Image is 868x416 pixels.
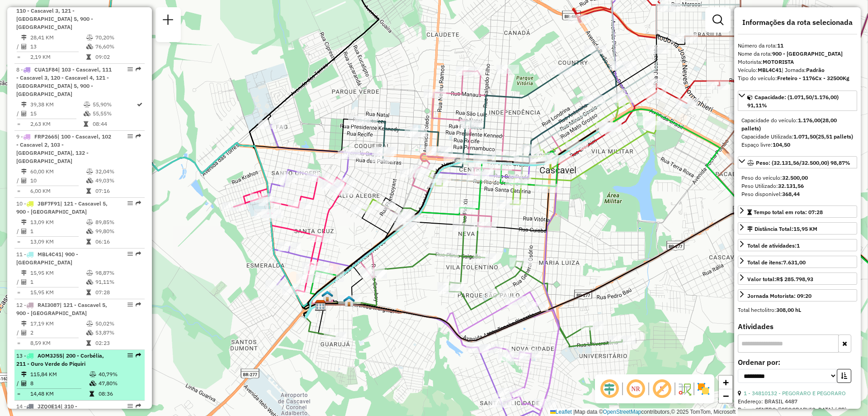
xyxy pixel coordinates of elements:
[738,66,857,74] div: Veículo:
[782,191,800,197] strong: 368,44
[30,319,86,328] td: 17,19 KM
[16,352,104,367] span: | 200 - Corbélia, 211 - Ouro Verde do Piquiri
[741,133,854,141] div: Capacidade Utilizada:
[747,258,806,267] div: Total de itens:
[127,201,133,206] em: Opções
[95,53,141,62] td: 09:02
[16,277,21,287] td: /
[136,251,141,257] em: Rota exportada
[159,11,177,31] a: Nova sessão e pesquisa
[86,44,93,49] i: % de utilização da cubagem
[772,50,843,57] strong: 900 - [GEOGRAPHIC_DATA]
[92,120,136,129] td: 08:44
[651,378,673,400] span: Exibir rótulo
[127,403,133,409] em: Opções
[719,376,732,389] a: Zoom in
[21,102,27,107] i: Distância Total
[86,270,93,276] i: % de utilização do peso
[738,50,857,58] div: Nome da rota:
[798,117,821,124] strong: 1.176,00
[21,330,27,335] i: Total de Atividades
[16,251,78,266] span: 11 -
[127,353,133,358] em: Opções
[16,237,21,246] td: =
[599,378,620,400] span: Ocultar deslocamento
[778,182,804,189] strong: 32.131,56
[21,381,27,386] i: Total de Atividades
[30,288,86,297] td: 15,95 KM
[16,227,21,236] td: /
[837,369,851,383] button: Ordem crescente
[738,113,857,153] div: Capacidade: (1.071,50/1.176,00) 91,11%
[782,174,808,181] strong: 32.500,00
[95,268,141,277] td: 98,87%
[773,141,790,148] strong: 104,50
[34,66,58,73] span: CUA1F84
[38,403,61,410] span: JZQ0E14
[95,237,141,246] td: 06:16
[21,372,27,377] i: Distância Total
[777,75,849,81] strong: Freteiro - 1176Cx - 32500Kg
[603,409,642,415] a: OpenStreetMap
[758,67,782,73] strong: MBL4C41
[84,102,90,107] i: % de utilização do peso
[763,58,794,65] strong: MOTORISTA
[744,390,846,397] a: 1 - 34810132 - PEGORARO E PEGORARO
[738,289,857,301] a: Jornada Motorista: 09:20
[30,379,89,388] td: 8
[756,159,850,166] span: Peso: (32.131,56/32.500,00) 98,87%
[16,389,21,398] td: =
[16,339,21,348] td: =
[38,301,60,308] span: RAI3087
[86,239,91,244] i: Tempo total em rota
[738,222,857,234] a: Distância Total:15,95 KM
[738,156,857,168] a: Peso: (32.131,56/32.500,00) 98,87%
[738,322,857,331] h4: Atividades
[21,270,27,276] i: Distância Total
[315,300,326,311] img: CDD Cascavel
[30,389,89,398] td: 14,48 KM
[738,357,857,368] label: Ordenar por:
[30,268,86,277] td: 15,95 KM
[16,352,104,367] span: 13 -
[30,339,86,348] td: 8,59 KM
[30,120,83,129] td: 2,63 KM
[98,389,141,398] td: 08:36
[95,167,141,176] td: 32,04%
[30,227,86,236] td: 1
[16,66,112,97] span: | 103 - Cascavel, 111 - Cascavel 3, 120 - Cascavel 4, 121 - [GEOGRAPHIC_DATA] 5, 900 - [GEOGRAPHI...
[21,220,27,225] i: Distância Total
[30,237,86,246] td: 13,09 KM
[16,379,21,388] td: /
[136,302,141,307] em: Rota exportada
[137,102,142,107] i: Rota otimizada
[95,277,141,287] td: 91,11%
[86,220,93,225] i: % de utilização do peso
[21,279,27,285] i: Total de Atividades
[16,133,111,164] span: | 100 - Cascavel, 102 - Cascavel 2, 103 - [GEOGRAPHIC_DATA], 132 - [GEOGRAPHIC_DATA]
[793,225,817,232] span: 15,95 KM
[92,109,136,118] td: 55,55%
[38,200,60,207] span: JBF7F91
[21,178,27,183] i: Total de Atividades
[797,242,800,249] strong: 1
[16,133,111,164] span: 9 -
[95,33,141,42] td: 70,20%
[738,273,857,285] a: Valor total:R$ 285.798,93
[16,176,21,185] td: /
[16,251,78,266] span: | 900 - [GEOGRAPHIC_DATA]
[16,120,21,129] td: =
[738,239,857,251] a: Total de atividades:1
[738,58,857,66] div: Motorista:
[738,306,857,314] div: Total hectolitro:
[95,288,141,297] td: 07:28
[16,109,21,118] td: /
[696,382,711,396] img: Exibir/Ocultar setores
[86,229,93,234] i: % de utilização da cubagem
[98,379,141,388] td: 47,80%
[86,188,91,194] i: Tempo total em rota
[86,340,91,346] i: Tempo total em rota
[86,169,93,174] i: % de utilização do peso
[747,94,839,109] span: Capacidade: (1.071,50/1.176,00) 91,11%
[95,42,141,51] td: 76,60%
